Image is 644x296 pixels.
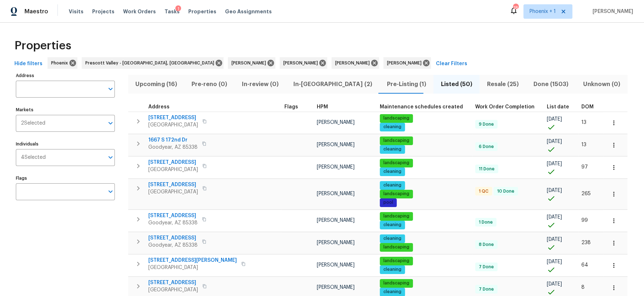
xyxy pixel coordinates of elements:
span: 99 [581,218,588,223]
span: [STREET_ADDRESS][PERSON_NAME] [148,257,237,264]
button: Open [105,152,116,162]
span: Hide filters [14,59,42,68]
span: DOM [581,104,594,109]
span: [PERSON_NAME] [590,8,633,15]
button: Open [105,84,116,94]
span: cleaning [380,222,404,228]
span: [STREET_ADDRESS] [148,234,198,242]
span: Properties [188,8,216,15]
span: Visits [69,8,84,15]
span: [GEOGRAPHIC_DATA] [148,188,198,196]
span: [PERSON_NAME] [283,59,321,67]
span: [PERSON_NAME] [317,240,355,245]
span: landscaping [380,258,412,264]
span: Maestro [24,8,48,15]
span: Resale (25) [484,79,522,89]
span: [DATE] [547,188,562,193]
span: Goodyear, AZ 85338 [148,219,198,227]
span: 10 Done [494,188,517,194]
span: Work Order Completion [475,104,535,109]
span: 4 Selected [21,154,46,161]
span: HPM [317,104,328,109]
span: [DATE] [547,117,562,122]
span: landscaping [380,213,412,219]
span: cleaning [380,236,404,242]
span: [PERSON_NAME] [335,59,373,67]
span: [PERSON_NAME] [317,218,355,223]
span: 11 Done [476,166,497,172]
span: [PERSON_NAME] [317,165,355,170]
span: 97 [581,165,588,170]
span: Flags [284,104,298,109]
div: Prescott Valley - [GEOGRAPHIC_DATA], [GEOGRAPHIC_DATA] [82,57,224,69]
span: Maintenance schedules created [380,104,463,109]
div: Phoenix [48,57,77,69]
span: 13 [581,142,586,147]
span: 6 Done [476,144,497,150]
span: 1667 S 172nd Dr [148,136,198,144]
span: [STREET_ADDRESS] [148,212,198,219]
span: [PERSON_NAME] [317,191,355,196]
span: landscaping [380,160,412,166]
span: [STREET_ADDRESS] [148,181,198,188]
span: [STREET_ADDRESS] [148,159,198,166]
span: Projects [92,8,114,15]
span: [PERSON_NAME] [231,59,269,67]
span: [DATE] [547,161,562,166]
button: Open [105,118,116,128]
button: Open [105,187,116,197]
span: 64 [581,263,588,268]
button: Hide filters [12,57,45,71]
span: landscaping [380,115,412,121]
span: 265 [581,191,591,196]
span: [PERSON_NAME] [317,120,355,125]
span: 8 [581,285,585,290]
span: pool [380,199,396,206]
span: landscaping [380,138,412,144]
span: 238 [581,240,591,245]
span: Prescott Valley - [GEOGRAPHIC_DATA], [GEOGRAPHIC_DATA] [85,59,217,67]
span: Pre-Listing (1) [384,79,429,89]
span: 13 [581,120,586,125]
span: Address [148,104,170,109]
label: Markets [16,108,115,112]
span: [STREET_ADDRESS] [148,279,198,286]
span: 1 Done [476,219,496,225]
label: Individuals [16,142,115,146]
span: landscaping [380,191,412,197]
span: Goodyear, AZ 85338 [148,242,198,249]
span: [PERSON_NAME] [317,263,355,268]
span: Phoenix [51,59,71,67]
span: Goodyear, AZ 85338 [148,144,198,151]
div: 1 [175,5,181,13]
span: [DATE] [547,237,562,242]
span: 7 Done [476,286,497,292]
span: [GEOGRAPHIC_DATA] [148,121,198,129]
div: [PERSON_NAME] [383,57,431,69]
span: 1 QC [476,188,491,194]
span: landscaping [380,280,412,286]
div: [PERSON_NAME] [332,57,379,69]
span: 8 Done [476,242,497,248]
span: 9 Done [476,121,497,127]
span: [GEOGRAPHIC_DATA] [148,166,198,173]
span: Clear Filters [436,59,467,68]
span: Upcoming (16) [132,79,180,89]
span: Phoenix + 1 [530,8,556,15]
span: [DATE] [547,139,562,144]
span: Geo Assignments [225,8,272,15]
span: [GEOGRAPHIC_DATA] [148,286,198,293]
span: [STREET_ADDRESS] [148,114,198,121]
span: cleaning [380,146,404,152]
span: [DATE] [547,259,562,264]
span: 7 Done [476,264,497,270]
span: cleaning [380,182,404,188]
span: cleaning [380,124,404,130]
span: Work Orders [123,8,156,15]
span: In-review (0) [239,79,282,89]
span: Properties [14,42,71,49]
span: [PERSON_NAME] [317,142,355,147]
span: Done (1503) [530,79,571,89]
span: landscaping [380,244,412,250]
span: [GEOGRAPHIC_DATA] [148,264,237,271]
